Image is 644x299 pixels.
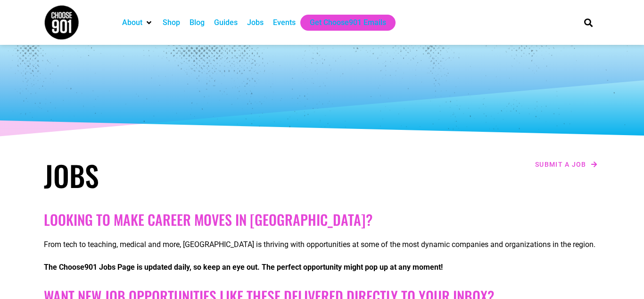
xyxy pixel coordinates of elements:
a: Guides [214,17,238,28]
h2: Looking to make career moves in [GEOGRAPHIC_DATA]? [44,211,600,228]
a: Shop [163,17,180,28]
nav: Main nav [117,15,568,31]
a: About [122,17,142,28]
a: Blog [190,17,205,28]
div: About [117,15,158,31]
p: From tech to teaching, medical and more, [GEOGRAPHIC_DATA] is thriving with opportunities at some... [44,239,600,250]
div: Search [581,15,596,30]
strong: The Choose901 Jobs Page is updated daily, so keep an eye out. The perfect opportunity might pop u... [44,263,443,272]
h1: Jobs [44,158,317,192]
span: Submit a job [535,161,586,168]
a: Jobs [247,17,264,28]
a: Submit a job [532,158,600,171]
a: Events [273,17,296,28]
a: Get Choose901 Emails [310,17,386,28]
